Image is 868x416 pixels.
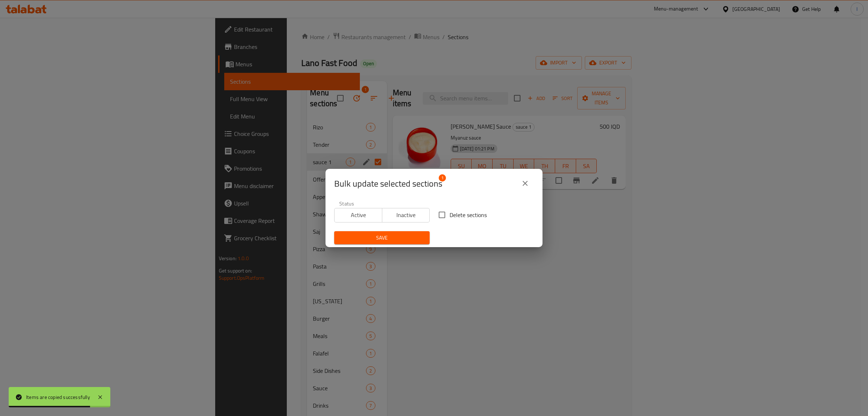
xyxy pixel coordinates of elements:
[516,175,534,192] button: close
[334,231,430,245] button: Save
[385,210,427,220] span: Inactive
[334,178,442,190] span: Selected section count
[26,393,90,401] div: Items are copied successfully
[340,233,424,242] span: Save
[337,210,379,220] span: Active
[450,211,487,219] span: Delete sections
[334,208,382,222] button: Active
[439,174,446,182] span: 1
[382,208,430,222] button: Inactive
